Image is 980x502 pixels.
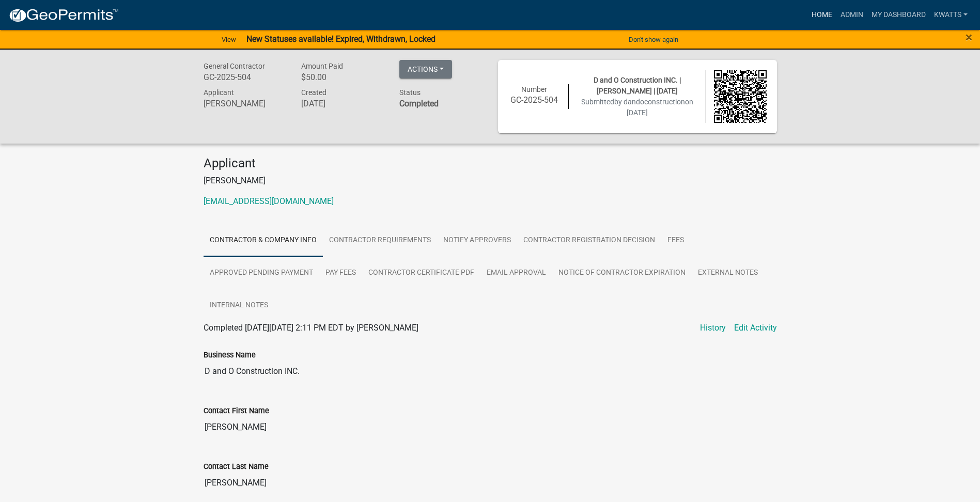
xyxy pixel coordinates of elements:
[700,322,726,334] a: History
[204,62,265,70] span: General Contractor
[204,224,323,257] a: Contractor & Company Info
[204,88,234,97] span: Applicant
[399,88,421,97] span: Status
[552,257,692,290] a: Notice of Contractor Expiration
[734,322,777,334] a: Edit Activity
[204,407,269,415] label: Contact First Name
[301,99,384,108] h6: [DATE]
[319,257,362,290] a: Pay Fees
[399,60,452,79] button: Actions
[204,99,286,108] h6: [PERSON_NAME]
[867,5,930,25] a: My Dashboard
[301,62,343,70] span: Amount Paid
[204,289,274,322] a: Internal Notes
[966,31,972,43] button: Close
[204,175,777,187] p: [PERSON_NAME]
[437,224,517,257] a: Notify Approvers
[625,31,682,48] button: Don't show again
[521,85,547,93] span: Number
[204,463,269,470] label: Contact Last Name
[508,95,561,105] h6: GC-2025-504
[614,98,685,106] span: by dandoconstruction
[594,76,681,95] span: D and O Construction INC. | [PERSON_NAME] | [DATE]
[217,31,240,48] a: View
[204,72,286,82] h6: GC-2025-504
[517,224,661,257] a: Contractor Registration Decision
[581,98,693,117] span: Submitted on [DATE]
[930,5,972,25] a: Kwatts
[204,323,418,333] span: Completed [DATE][DATE] 2:11 PM EDT by [PERSON_NAME]
[362,257,480,290] a: Contractor Certificate PDF
[204,156,777,171] h4: Applicant
[807,5,836,25] a: Home
[714,70,767,123] img: QR code
[246,34,435,44] strong: New Statuses available! Expired, Withdrawn, Locked
[301,72,384,82] h6: $50.00
[323,224,437,257] a: Contractor Requirements
[204,196,334,206] a: [EMAIL_ADDRESS][DOMAIN_NAME]
[836,5,867,25] a: Admin
[692,257,764,290] a: External Notes
[204,257,319,290] a: Approved Pending Payment
[480,257,552,290] a: Email Approval
[204,352,256,359] label: Business Name
[301,88,326,97] span: Created
[661,224,690,257] a: Fees
[399,99,439,108] strong: Completed
[966,30,972,44] span: ×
